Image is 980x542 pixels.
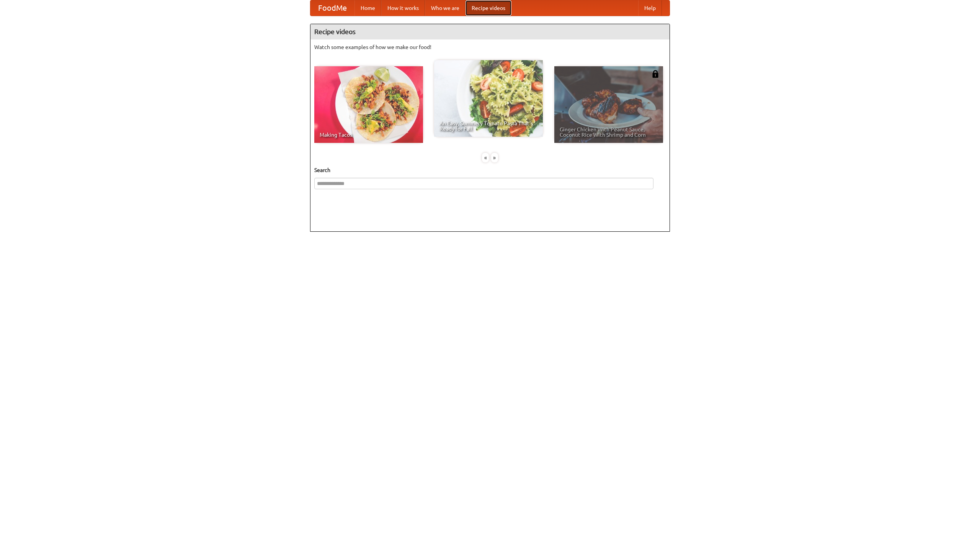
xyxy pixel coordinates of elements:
div: « [482,153,489,162]
p: Watch some examples of how we make our food! [314,43,666,51]
a: FoodMe [310,0,354,16]
a: Who we are [425,0,465,16]
a: An Easy, Summery Tomato Pasta That's Ready for Fall [434,60,543,137]
a: How it works [381,0,425,16]
span: Making Tacos [320,132,418,138]
a: Home [354,0,381,16]
a: Recipe videos [465,0,511,16]
h5: Search [314,166,666,174]
a: Help [638,0,662,16]
span: An Easy, Summery Tomato Pasta That's Ready for Fall [439,121,537,131]
img: 483408.png [652,70,659,78]
h4: Recipe videos [310,24,670,39]
a: Making Tacos [314,66,423,143]
div: » [491,153,498,162]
